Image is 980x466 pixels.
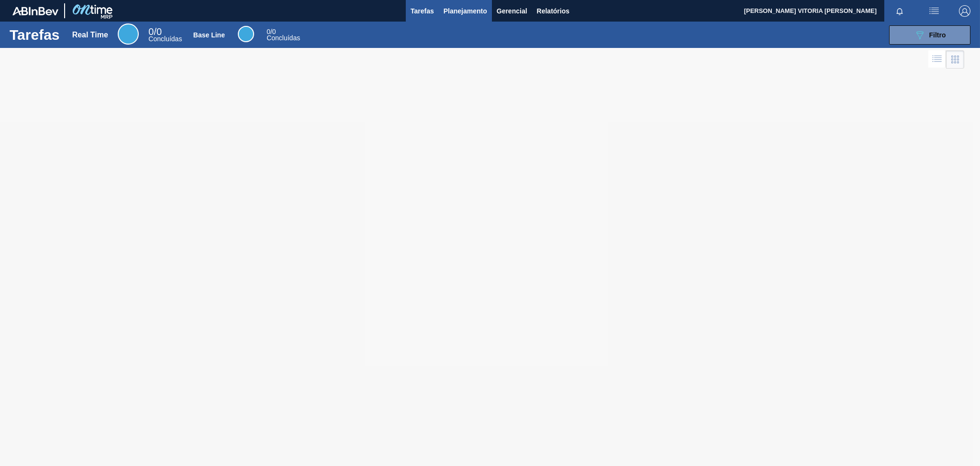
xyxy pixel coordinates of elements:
img: TNhmsLtSVTkK8tSr43FrP2fwEKptu5GPRR3wAAAABJRU5ErkJggg== [12,7,58,15]
div: Base Line [193,31,225,39]
span: / 0 [148,26,162,37]
span: Concluídas [148,35,182,43]
div: Real Time [118,23,139,45]
div: Real Time [148,28,182,42]
span: Gerencial [497,5,527,17]
div: Base Line [238,26,254,42]
span: Planejamento [444,5,487,17]
button: Filtro [889,25,970,45]
span: Relatórios [537,5,569,17]
span: Concluídas [267,34,300,42]
span: 0 [148,26,154,37]
button: Notificações [884,4,915,18]
h1: Tarefas [10,29,60,40]
div: Base Line [267,29,300,41]
span: 0 [267,28,270,35]
div: Real Time [72,31,108,39]
span: Tarefas [411,5,434,17]
span: Filtro [929,31,946,39]
img: userActions [928,5,940,17]
img: Logout [959,5,970,17]
span: / 0 [267,28,276,35]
